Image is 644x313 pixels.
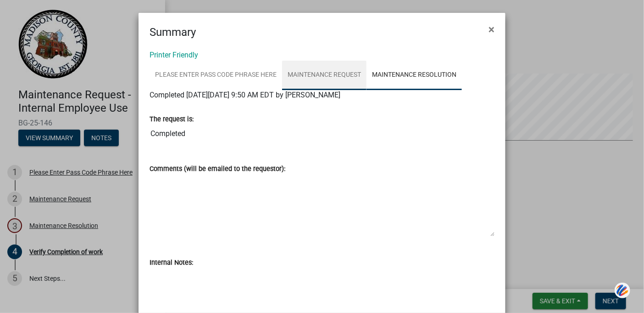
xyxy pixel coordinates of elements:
label: The request is: [150,116,194,123]
span: × [489,23,494,36]
a: Maintenance Request [282,61,366,90]
a: Maintenance Resolution [366,61,462,90]
button: Close [481,17,502,42]
a: Printer Friendly [150,51,198,59]
label: Comments (will be emailed to the requestor): [150,166,285,172]
h4: Summary [150,24,196,40]
img: svg+xml;base64,PHN2ZyB3aWR0aD0iNDQiIGhlaWdodD0iNDQiIHZpZXdCb3g9IjAgMCA0NCA0NCIgZmlsbD0ibm9uZSIgeG... [615,282,630,299]
a: Please Enter Pass Code Phrase Here [150,61,282,90]
label: Internal Notes: [150,260,193,266]
span: Completed [DATE][DATE] 9:50 AM EDT by [PERSON_NAME] [150,91,340,99]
